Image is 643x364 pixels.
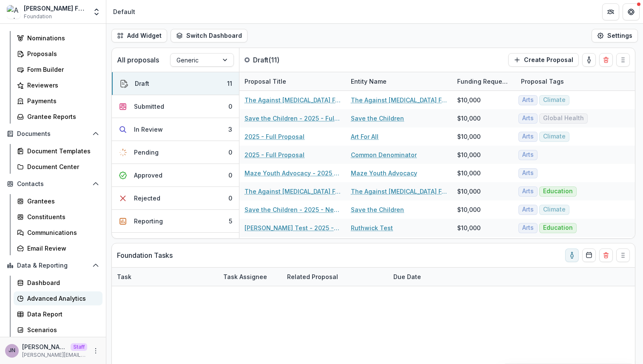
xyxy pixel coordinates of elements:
div: Proposals [27,49,96,58]
button: Partners [602,3,619,20]
div: 0 [228,102,232,111]
div: Submitted [134,102,164,111]
div: Proposal Tags [516,72,622,90]
a: Form Builder [14,62,102,76]
div: Task Assignee [218,268,282,286]
button: Reporting5 [112,210,239,233]
div: $10,000 [457,114,481,123]
a: Maze Youth Advocacy [351,169,417,178]
a: Communications [14,226,102,240]
div: Funding Requested [452,77,516,86]
div: Related Proposal [282,268,388,286]
div: $10,000 [457,150,481,159]
div: Nominations [27,34,96,42]
span: Arts [522,151,534,158]
button: Drag [616,248,630,262]
div: Reviewers [27,81,96,90]
button: toggle-assigned-to-me [565,248,579,262]
div: $10,000 [457,223,481,232]
button: Approved0 [112,164,239,187]
div: Funding Requested [452,72,516,90]
button: Open Contacts [3,177,102,191]
a: Document Templates [14,144,102,158]
a: Grantees [14,194,102,208]
a: 2025 - Full Proposal [245,150,304,159]
div: $10,000 [457,187,481,196]
a: Proposals [14,47,102,61]
span: Education [543,188,573,195]
button: More [91,346,101,356]
a: Save the Children - 2025 - Full Proposal [245,114,341,123]
div: Related Proposal [282,272,343,281]
span: Arts [522,224,534,231]
div: 0 [228,148,232,157]
div: Payments [27,96,96,105]
div: Due Date [388,268,452,286]
a: The Against [MEDICAL_DATA] Foundation [351,96,447,104]
a: The Against [MEDICAL_DATA] Foundation [351,187,447,196]
button: Submitted0 [112,95,239,118]
div: Task Assignee [218,272,272,281]
button: Open entity switcher [91,3,102,20]
div: Rejected [134,194,160,203]
div: Email Review [27,244,96,253]
a: Save the Children - 2025 - New form [245,205,341,214]
div: Data Report [27,310,96,319]
a: Maze Youth Advocacy - 2025 - [PERSON_NAME] [245,169,341,178]
div: In Review [134,125,163,134]
div: 11 [227,79,232,88]
div: Grantees [27,197,96,206]
button: Drag [616,53,630,67]
button: Add Widget [111,29,167,42]
div: Approved [134,171,162,180]
a: Scenarios [14,323,102,337]
div: Scenarios [27,325,96,334]
div: Task [112,272,137,281]
button: Open Data & Reporting [3,259,102,272]
p: All proposals [117,55,159,65]
div: Form Builder [27,65,96,74]
a: Save the Children [351,205,404,214]
span: Arts [522,169,534,177]
a: Ruthwick Test [351,223,393,232]
button: Pending0 [112,141,239,164]
div: 0 [228,194,232,203]
div: Grantee Reports [27,112,96,121]
div: Default [113,7,135,16]
div: Proposal Title [239,77,291,86]
a: Payments [14,94,102,108]
a: Email Review [14,241,102,255]
img: Andrew Foundation [7,5,20,19]
span: Climate [543,96,566,104]
span: Contacts [17,181,89,188]
a: Art For All [351,132,378,141]
button: In Review3 [112,118,239,141]
a: Grantee Reports [14,110,102,124]
a: Nominations [14,31,102,45]
button: toggle-assigned-to-me [582,53,596,67]
a: Dashboard [14,276,102,290]
div: 5 [229,217,232,226]
div: Constituents [27,212,96,221]
a: The Against [MEDICAL_DATA] Foundation - 2025 - Full Proposal [245,96,341,104]
div: Entity Name [346,77,392,86]
div: Document Templates [27,147,96,155]
button: Get Help [623,3,640,20]
p: Staff [71,343,87,351]
button: Draft11 [112,72,239,95]
div: Task [112,268,218,286]
span: Climate [543,206,566,213]
p: Draft ( 11 ) [253,55,317,65]
div: 0 [228,171,232,180]
div: Due Date [388,272,426,281]
div: Entity Name [346,72,452,90]
div: Advanced Analytics [27,294,96,303]
a: Advanced Analytics [14,291,102,305]
button: Calendar [582,248,596,262]
button: Switch Dashboard [171,29,248,42]
span: Data & Reporting [17,262,89,269]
